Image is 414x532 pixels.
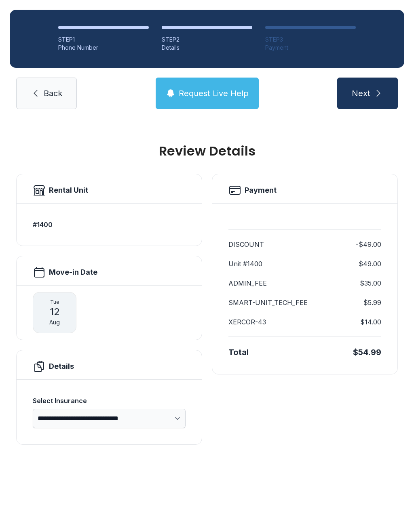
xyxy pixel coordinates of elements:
[360,278,381,288] dd: $35.00
[245,185,277,196] h2: Payment
[360,317,381,327] dd: $14.00
[50,305,60,318] span: 12
[228,298,308,307] dt: SMART-UNIT_TECH_FEE
[179,88,249,99] span: Request Live Help
[353,347,381,358] div: $54.99
[356,240,381,249] dd: -$49.00
[228,317,266,327] dt: XERCOR-43
[33,409,186,428] select: Select Insurance
[50,299,59,305] span: Tue
[49,361,74,372] h2: Details
[33,220,186,229] h3: #1400
[49,185,88,196] h2: Rental Unit
[49,318,60,326] span: Aug
[228,259,262,269] dt: Unit #1400
[58,44,149,52] div: Phone Number
[58,36,149,44] div: STEP 1
[228,240,264,249] dt: DISCOUNT
[228,278,267,288] dt: ADMIN_FEE
[228,347,249,358] div: Total
[352,88,370,99] span: Next
[359,259,381,269] dd: $49.00
[16,145,398,158] h1: Review Details
[162,36,252,44] div: STEP 2
[33,396,186,406] div: Select Insurance
[265,44,356,52] div: Payment
[265,36,356,44] div: STEP 3
[162,44,252,52] div: Details
[363,298,381,307] dd: $5.99
[49,267,97,278] h2: Move-in Date
[44,88,62,99] span: Back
